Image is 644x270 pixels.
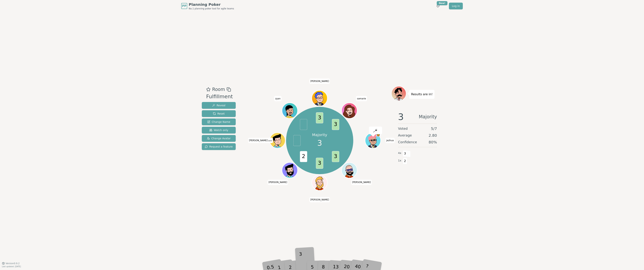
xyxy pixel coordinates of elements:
[332,151,339,162] span: 3
[189,7,234,10] span: No.1 planning poker tool for agile teams
[212,86,225,93] span: Room
[351,180,372,185] span: Click to change your name
[6,262,20,265] span: Version 0.9.2
[403,158,407,164] span: 2
[356,96,367,101] span: Click to change your name
[449,3,463,9] a: Log in
[398,159,401,163] span: 1 x
[403,150,407,157] span: 3
[2,265,21,268] span: Last updated: [DATE]
[202,118,236,125] button: Change Name
[202,127,236,133] button: Watch only
[207,136,231,140] span: Change Avatar
[373,128,378,132] img: reveal
[398,133,412,138] span: Average
[429,139,437,145] span: 80 %
[207,120,230,124] span: Change Name
[202,102,236,109] button: Reveal
[274,96,281,101] span: Click to change your name
[189,2,234,7] span: Planning Poker
[182,4,186,8] span: PP
[2,262,20,265] button: Version0.9.2
[309,79,330,84] span: Click to change your name
[419,112,437,121] span: Majority
[202,135,236,142] button: Change Avatar
[398,139,417,145] span: Confidence
[213,112,225,115] span: Reset
[332,119,339,130] span: 3
[376,133,380,137] span: jezhua is the host
[431,126,437,131] span: 5 / 7
[268,180,288,185] span: Click to change your name
[398,126,408,131] span: Voted
[300,151,307,162] span: 2
[248,138,273,143] span: Click to change your name
[206,86,211,93] button: Add as favourite
[270,133,285,148] button: Click to change your avatar
[309,197,330,202] span: Click to change your name
[205,145,233,148] span: Request a feature
[398,151,401,155] span: 4 x
[435,3,441,9] button: New!
[181,2,234,10] a: PPPlanning PokerNo.1 planning poker tool for agile teams
[202,143,236,150] button: Request a feature
[206,93,233,100] div: Fulfillment
[268,140,272,142] span: (you)
[317,137,322,149] span: 3
[316,158,323,169] span: 3
[312,132,327,137] p: Majority
[212,103,225,107] span: Reveal
[202,110,236,117] button: Reset
[385,138,395,143] span: Click to change your name
[398,112,404,121] span: 3
[209,128,228,132] span: Watch only
[411,92,433,97] p: Results are in!
[437,1,447,5] div: New!
[429,133,437,138] span: 2.80
[316,112,323,123] span: 3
